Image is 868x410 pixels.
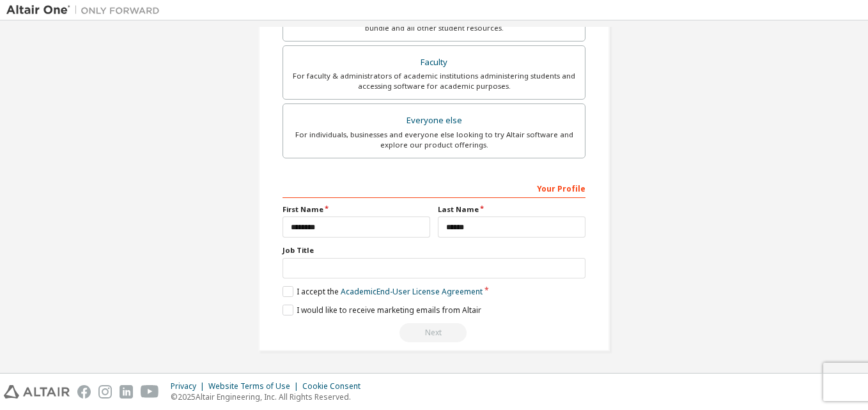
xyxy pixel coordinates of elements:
[438,204,585,215] label: Last Name
[171,391,368,402] p: © 2025 Altair Engineering, Inc. All Rights Reserved.
[283,245,585,255] label: Job Title
[208,381,302,391] div: Website Terms of Use
[6,4,166,17] img: Altair One
[291,112,577,130] div: Everyone else
[283,204,430,215] label: First Name
[302,381,368,391] div: Cookie Consent
[171,381,208,391] div: Privacy
[283,178,585,198] div: Your Profile
[4,385,70,399] img: altair_logo.svg
[341,286,483,297] a: Academic End-User License Agreement
[120,385,133,399] img: linkedin.svg
[283,305,481,315] label: I would like to receive marketing emails from Altair
[141,385,159,399] img: youtube.svg
[283,286,483,297] label: I accept the
[77,385,91,399] img: facebook.svg
[291,130,577,150] div: For individuals, businesses and everyone else looking to try Altair software and explore our prod...
[283,323,585,342] div: Read and acccept EULA to continue
[291,54,577,72] div: Faculty
[98,385,112,399] img: instagram.svg
[291,71,577,91] div: For faculty & administrators of academic institutions administering students and accessing softwa...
